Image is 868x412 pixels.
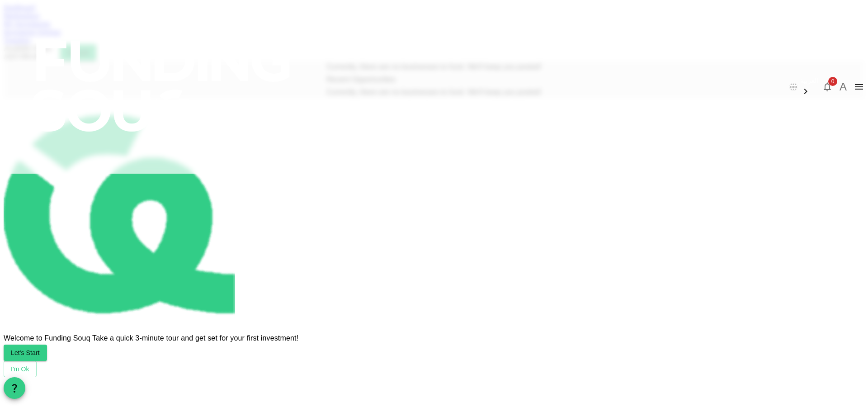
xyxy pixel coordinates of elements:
[828,77,837,86] span: 0
[800,77,818,84] span: العربية
[90,334,299,342] span: Take a quick 3-minute tour and get set for your first investment!
[4,377,25,399] button: question
[4,99,235,330] img: fav-icon
[4,334,90,342] span: Welcome to Funding Souq
[818,78,836,96] button: 0
[836,80,850,94] button: A
[4,361,37,377] button: I'm Ok
[4,345,47,361] button: Let's Start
